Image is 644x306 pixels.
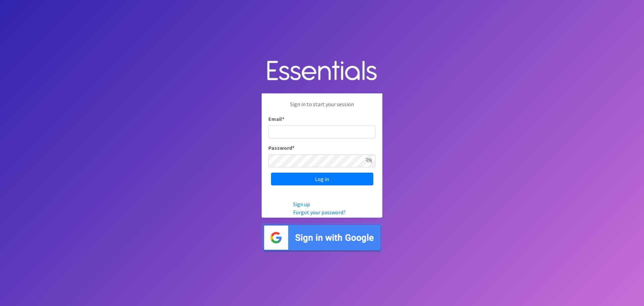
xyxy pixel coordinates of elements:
[268,115,284,123] label: Email
[282,116,284,122] abbr: required
[293,201,310,208] a: Sign up
[262,54,382,88] img: Human Essentials
[293,209,345,216] a: Forgot your password?
[262,223,382,252] img: Sign in with Google
[268,144,294,152] label: Password
[292,144,294,151] abbr: required
[268,100,376,115] p: Sign in to start your session
[271,173,373,185] input: Log in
